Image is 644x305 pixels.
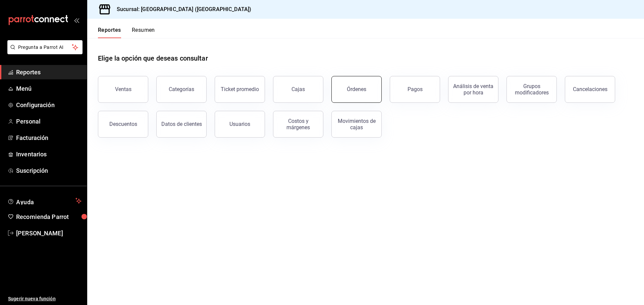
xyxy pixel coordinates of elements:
span: Configuración [16,100,82,109]
div: Descuentos [109,121,137,127]
a: Pregunta a Parrot AI [5,49,83,56]
button: Grupos modificadores [506,76,557,103]
button: Descuentos [98,111,148,138]
div: Ticket promedio [221,86,259,92]
h3: Sucursal: [GEOGRAPHIC_DATA] ([GEOGRAPHIC_DATA]) [111,5,251,13]
span: Facturación [16,133,82,142]
button: Órdenes [331,76,382,103]
div: navigation tabs [98,27,155,38]
button: Pregunta a Parrot AI [7,40,83,54]
div: Datos de clientes [161,121,202,127]
div: Pagos [408,86,423,92]
span: Menú [16,84,82,93]
h1: Elige la opción que deseas consultar [98,53,208,63]
span: Suscripción [16,166,82,175]
button: Ticket promedio [215,76,265,103]
div: Ventas [115,86,131,92]
span: Sugerir nueva función [8,295,82,302]
span: Pregunta a Parrot AI [18,44,72,51]
button: Pagos [390,76,440,103]
div: Órdenes [347,86,366,92]
button: Ventas [98,76,148,103]
button: open_drawer_menu [74,17,79,23]
div: Usuarios [229,121,250,127]
span: Reportes [16,68,82,77]
button: Cancelaciones [565,76,615,103]
span: Personal [16,117,82,126]
button: Análisis de venta por hora [448,76,498,103]
div: Análisis de venta por hora [452,83,494,96]
span: Inventarios [16,150,82,159]
button: Categorías [156,76,207,103]
a: Cajas [273,76,323,103]
button: Movimientos de cajas [331,111,382,138]
button: Reportes [98,27,121,38]
span: [PERSON_NAME] [16,229,82,238]
button: Datos de clientes [156,111,207,138]
button: Costos y márgenes [273,111,323,138]
div: Cancelaciones [573,86,607,92]
span: Ayuda [16,197,73,205]
div: Cajas [291,85,305,93]
div: Costos y márgenes [277,118,319,131]
div: Movimientos de cajas [336,118,377,131]
button: Usuarios [215,111,265,138]
div: Categorías [169,86,194,92]
button: Resumen [132,27,155,38]
div: Grupos modificadores [511,83,552,96]
span: Recomienda Parrot [16,212,82,221]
